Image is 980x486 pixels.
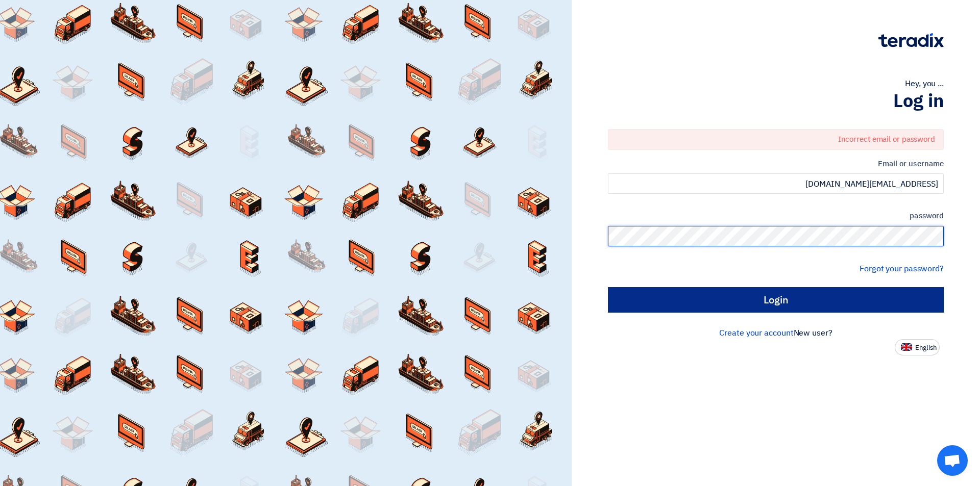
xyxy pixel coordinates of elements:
[838,134,935,145] font: Incorrect email or password
[895,339,940,355] button: English
[901,343,912,351] img: en-US.png
[893,87,944,115] font: Log in
[915,343,937,352] font: English
[860,263,944,275] a: Forgot your password?
[878,158,944,169] font: Email or username
[878,33,944,47] img: Teradix logo
[794,327,832,339] font: New user?
[608,173,944,194] input: Enter your work email or username...
[905,78,944,90] font: Hey, you ...
[719,327,793,339] a: Create your account
[910,210,944,221] font: password
[608,287,944,313] input: Login
[937,445,968,476] div: Open chat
